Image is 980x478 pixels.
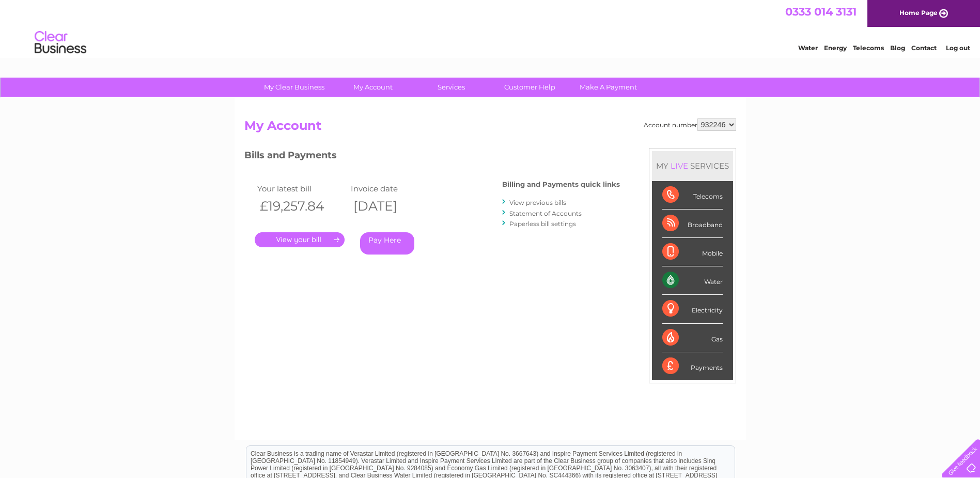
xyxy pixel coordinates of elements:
[566,78,651,97] a: Make A Payment
[330,78,415,97] a: My Account
[487,78,572,97] a: Customer Help
[509,199,566,206] a: View previous bills
[255,182,348,196] td: Your latest bill
[890,44,905,52] a: Blog
[502,181,620,188] h4: Billing and Payments quick links
[348,182,442,196] td: Invoice date
[798,44,818,52] a: Water
[946,44,970,52] a: Log out
[662,266,723,295] div: Water
[509,210,582,217] a: Statement of Accounts
[662,210,723,238] div: Broadband
[652,151,733,181] div: MY SERVICES
[662,181,723,210] div: Telecoms
[911,44,937,52] a: Contact
[244,148,620,166] h3: Bills and Payments
[662,238,723,266] div: Mobile
[360,232,414,255] a: Pay Here
[662,324,723,352] div: Gas
[255,196,348,217] th: £19,257.84
[255,232,345,247] a: .
[853,44,884,52] a: Telecoms
[252,78,337,97] a: My Clear Business
[244,118,736,138] h2: My Account
[246,6,735,50] div: Clear Business is a trading name of Verastar Limited (registered in [GEOGRAPHIC_DATA] No. 3667643...
[644,118,736,131] div: Account number
[668,161,690,171] div: LIVE
[785,5,857,18] a: 0333 014 3131
[662,295,723,323] div: Electricity
[409,78,494,97] a: Services
[34,27,87,58] img: logo.png
[662,352,723,380] div: Payments
[348,196,442,217] th: [DATE]
[509,220,576,228] a: Paperless bill settings
[824,44,847,52] a: Energy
